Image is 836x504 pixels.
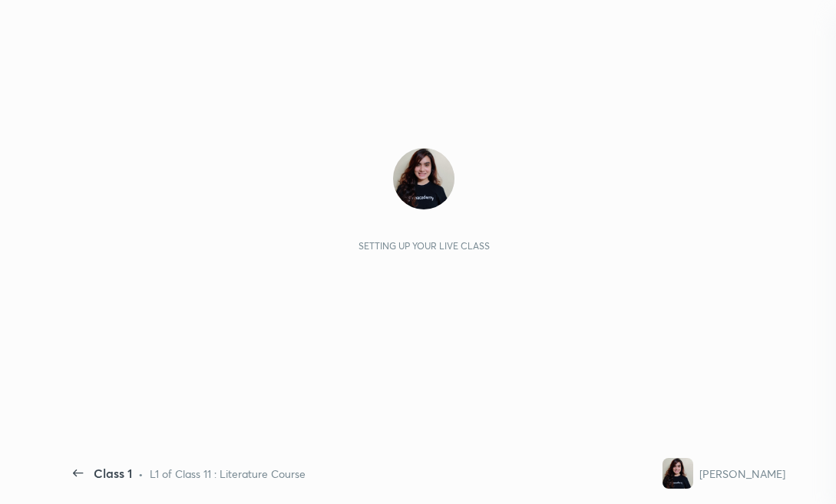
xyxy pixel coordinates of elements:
img: 1759036fb86c4305ac11592cdf7cb422.jpg [663,458,693,489]
div: • [138,466,144,482]
div: [PERSON_NAME] [699,466,785,482]
div: Setting up your live class [359,240,490,252]
div: L1 of Class 11 : Literature Course [150,466,306,482]
img: 1759036fb86c4305ac11592cdf7cb422.jpg [393,148,454,209]
div: Class 1 [94,464,132,483]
